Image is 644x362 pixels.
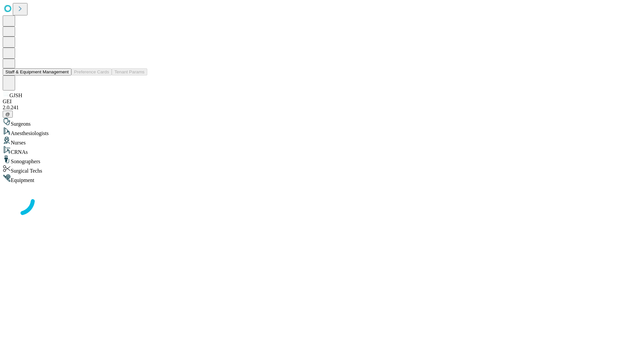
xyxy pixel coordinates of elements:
[71,68,112,75] button: Preference Cards
[3,174,641,183] div: Equipment
[3,68,71,75] button: Staff & Equipment Management
[3,105,641,111] div: 2.0.241
[3,118,641,127] div: Surgeons
[3,99,641,105] div: GEI
[3,127,641,136] div: Anesthesiologists
[112,68,147,75] button: Tenant Params
[3,155,641,165] div: Sonographers
[3,165,641,174] div: Surgical Techs
[5,112,10,117] span: @
[3,136,641,146] div: Nurses
[9,93,22,98] span: GJSH
[3,146,641,155] div: CRNAs
[3,111,13,118] button: @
